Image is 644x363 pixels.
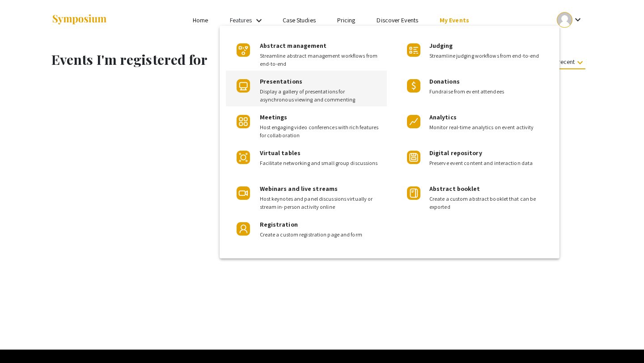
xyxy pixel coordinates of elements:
span: Create a custom abstract booklet that can be exported [429,195,547,211]
span: Host keynotes and panel discussions virtually or stream in-person activity online [260,195,380,211]
img: Product Icon [237,151,250,164]
img: Product Icon [407,151,420,164]
span: Analytics [429,113,457,121]
span: Abstract management [260,42,327,50]
span: Presentations [260,77,302,85]
img: Product Icon [237,186,250,200]
img: Product Icon [237,115,250,128]
span: Abstract booklet [429,185,480,193]
span: Streamline judging workflows from end-to-end [429,52,547,60]
span: Preserve event content and interaction data [429,159,547,167]
img: Product Icon [237,222,250,236]
span: Display a gallery of presentations for asynchronous viewing and commenting [260,88,380,104]
img: Product Icon [407,79,420,93]
img: Product Icon [237,79,250,93]
span: Fundraise from event attendees [429,88,547,96]
span: Donations [429,77,460,85]
span: Host engaging video conferences with rich features for collaboration [260,123,380,139]
span: Create a custom registration page and form [260,231,380,239]
span: Webinars and live streams [260,185,338,193]
img: Product Icon [237,43,250,57]
span: Virtual tables [260,149,301,157]
span: Registration [260,220,298,228]
span: Facilitate networking and small group discussions [260,159,380,167]
img: Product Icon [407,186,420,200]
img: Product Icon [407,43,420,57]
span: Judging [429,42,453,50]
span: Digital repository [429,149,482,157]
span: Monitor real-time analytics on event activity [429,123,547,131]
span: Meetings [260,113,288,121]
img: Product Icon [407,115,420,128]
span: Streamline abstract management workflows from end-to-end [260,52,380,68]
